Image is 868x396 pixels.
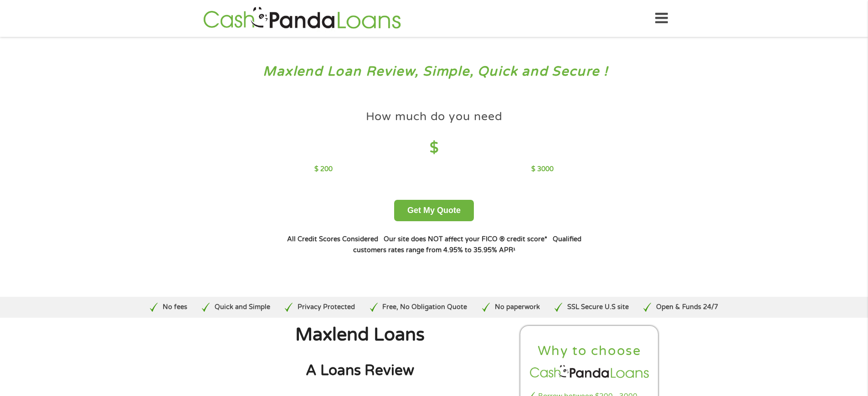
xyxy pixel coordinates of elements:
[298,302,355,312] p: Privacy Protected
[366,109,503,124] h4: How much do you need
[215,302,270,312] p: Quick and Simple
[26,63,842,80] h3: Maxlend Loan Review, Simple, Quick and Secure !
[394,200,474,221] button: Get My Quote
[200,5,404,31] img: GetLoanNow Logo
[528,343,651,360] h2: Why to choose
[382,302,467,312] p: Free, No Obligation Quote
[495,302,540,312] p: No paperwork
[567,302,629,312] p: SSL Secure U.S site
[656,302,718,312] p: Open & Funds 24/7
[295,324,425,345] span: Maxlend Loans
[287,235,378,243] strong: All Credit Scores Considered
[384,235,547,243] strong: Our site does NOT affect your FICO ® credit score*
[163,302,187,312] p: No fees
[209,361,511,380] h2: A Loans Review
[531,164,554,174] p: $ 3000
[314,139,554,157] h4: $
[314,164,333,174] p: $ 200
